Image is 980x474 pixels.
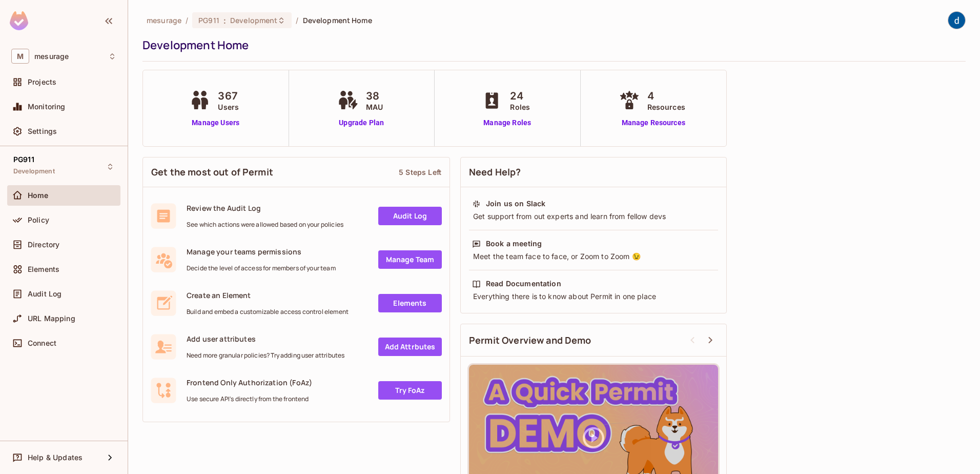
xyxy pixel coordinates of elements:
[28,191,49,200] span: Home
[486,199,545,209] div: Join us on Slack
[472,211,715,222] div: Get support from out experts and learn from fellow devs
[647,102,685,112] span: Resources
[151,166,273,179] span: Get the most out of Permit
[296,15,298,25] li: /
[187,117,244,128] a: Manage Users
[378,338,442,356] a: Add Attrbutes
[486,239,542,249] div: Book a meeting
[479,117,535,128] a: Manage Roles
[28,339,56,347] span: Connect
[28,290,62,298] span: Audit Log
[617,117,690,128] a: Manage Resources
[469,166,521,179] span: Need Help?
[187,308,349,316] span: Build and embed a customizable access control element
[335,117,388,128] a: Upgrade Plan
[34,52,69,61] span: Workspace: mesurage
[147,15,181,25] span: the active workspace
[469,334,591,347] span: Permit Overview and Demo
[187,290,349,300] span: Create an Element
[186,15,188,25] li: /
[187,264,336,272] span: Decide the level of access for members of your team
[378,207,442,225] a: Audit Log
[11,49,29,64] span: M
[399,167,441,177] div: 5 Steps Left
[218,102,239,112] span: Users
[378,381,442,400] a: Try FoAz
[28,216,49,224] span: Policy
[28,265,59,273] span: Elements
[223,16,227,25] span: :
[28,241,59,249] span: Directory
[28,127,57,135] span: Settings
[510,102,530,112] span: Roles
[187,247,336,256] span: Manage your teams permissions
[10,11,28,30] img: SReyMgAAAABJRU5ErkJggg==
[472,251,715,262] div: Meet the team face to face, or Zoom to Zoom 😉
[303,15,372,25] span: Development Home
[187,378,312,387] span: Frontend Only Authorization (FoAz)
[28,314,75,323] span: URL Mapping
[486,279,561,289] div: Read Documentation
[28,103,66,111] span: Monitoring
[198,15,219,25] span: PG911
[28,78,56,86] span: Projects
[366,88,383,104] span: 38
[647,88,685,104] span: 4
[948,12,965,29] img: dev 911gcl
[187,395,312,403] span: Use secure API's directly from the frontend
[230,15,277,25] span: Development
[378,294,442,312] a: Elements
[13,155,34,164] span: PG911
[187,203,343,213] span: Review the Audit Log
[218,88,239,104] span: 367
[366,102,383,112] span: MAU
[187,221,343,229] span: See which actions were allowed based on your policies
[510,88,530,104] span: 24
[472,291,715,302] div: Everything there is to know about Permit in one place
[13,167,55,175] span: Development
[187,351,344,360] span: Need more granular policies? Try adding user attributes
[378,250,442,269] a: Manage Team
[187,334,344,344] span: Add user attributes
[28,453,83,462] span: Help & Updates
[142,37,961,53] div: Development Home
